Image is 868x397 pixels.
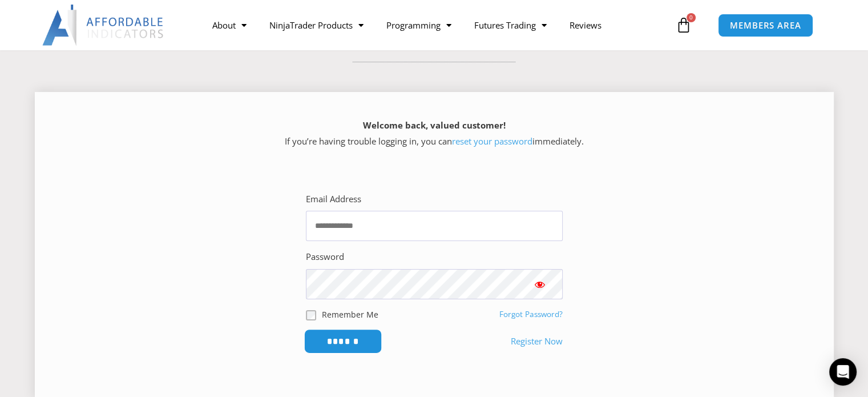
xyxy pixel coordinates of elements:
a: NinjaTrader Products [258,12,375,38]
span: 0 [687,13,696,22]
nav: Menu [201,12,673,38]
strong: Welcome back, valued customer! [363,119,506,131]
a: reset your password [452,135,532,147]
a: 0 [659,9,709,42]
span: MEMBERS AREA [730,21,801,30]
button: Show password [517,269,563,299]
label: Password [306,249,344,265]
a: MEMBERS AREA [718,14,813,37]
img: LogoAI | Affordable Indicators – NinjaTrader [42,5,165,46]
p: If you’re having trouble logging in, you can immediately. [55,118,814,150]
a: Programming [375,12,463,38]
a: Register Now [511,334,563,350]
div: Open Intercom Messenger [829,358,857,386]
a: Futures Trading [463,12,558,38]
label: Email Address [306,191,361,207]
a: About [201,12,258,38]
a: Reviews [558,12,613,38]
label: Remember Me [322,308,378,320]
a: Forgot Password? [499,309,563,319]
